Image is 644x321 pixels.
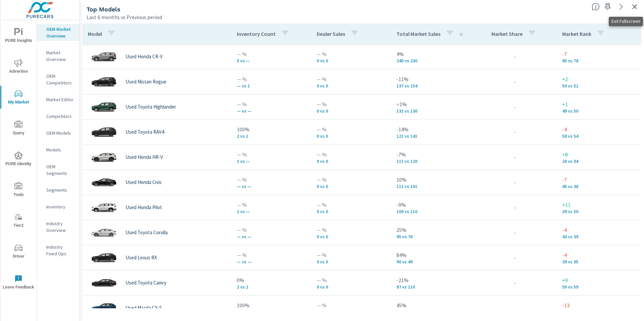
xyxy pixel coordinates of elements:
[317,83,386,88] p: 0 vs 0
[396,125,468,133] p: -14%
[0,20,37,298] div: nav menu
[46,130,74,136] p: OEM Models
[37,71,79,88] div: OEM Competitors
[237,30,276,37] p: Inventory Count
[514,78,516,86] p: -
[237,108,306,114] p: — vs —
[237,58,306,63] p: 5 vs —
[2,244,35,260] span: Driver
[317,133,386,139] p: 0 vs 0
[514,153,516,161] p: -
[91,222,117,243] img: glamour
[562,125,636,133] p: -4
[237,209,306,214] p: 1 vs —
[396,75,468,83] p: -11%
[237,259,306,264] p: — vs —
[514,103,516,111] p: -
[125,104,176,110] p: Used Toyota Highlander
[514,279,516,287] p: -
[37,24,79,41] div: OEM Market Overview
[46,203,74,210] p: Inventory
[396,259,468,264] p: 90 vs 49
[37,111,79,121] div: Competitors
[91,172,117,192] img: glamour
[237,234,306,239] p: — vs —
[562,100,636,108] p: +1
[37,145,79,155] div: Models
[237,133,306,139] p: 2 vs 1
[616,1,627,12] a: See more details in report
[125,280,166,286] p: Used Toyota Camry
[562,108,636,114] p: 49 vs 50
[46,244,74,257] p: Industry Fixed Ops
[125,54,163,60] p: Used Honda CR-V
[562,158,636,164] p: 26 vs 34
[317,209,386,214] p: 0 vs 0
[396,58,468,63] p: 240 vs 230
[317,284,386,290] p: 0 vs 0
[317,251,386,259] p: — %
[317,100,386,108] p: — %
[562,301,636,309] p: -13
[562,75,636,83] p: +2
[37,202,79,212] div: Inventory
[46,187,74,193] p: Segments
[237,75,306,83] p: — %
[396,301,468,309] p: 45%
[91,97,117,117] img: glamour
[91,248,117,268] img: glamour
[237,251,306,259] p: — %
[91,298,117,318] img: glamour
[317,259,386,264] p: 0 vs 0
[514,304,516,312] p: -
[396,133,468,139] p: 121 vs 141
[46,113,74,120] p: Competitors
[37,94,79,105] div: Market Editor
[237,226,306,234] p: — %
[396,201,468,209] p: -9%
[237,184,306,189] p: — vs —
[562,251,636,259] p: -4
[396,226,468,234] p: 25%
[37,185,79,195] div: Segments
[237,150,306,158] p: — %
[2,28,35,45] span: PURE Insights
[46,163,74,177] p: OEM Segments
[125,230,168,236] p: Used Toyota Corolla
[396,50,468,58] p: 4%
[602,1,613,12] span: Save this to your personalized report
[317,125,386,133] p: — %
[396,150,468,158] p: -7%
[562,234,636,239] p: 43 vs 39
[91,273,117,293] img: glamour
[91,197,117,217] img: glamour
[514,254,516,262] p: -
[125,204,162,210] p: Used Honda Pilot
[317,201,386,209] p: — %
[396,176,468,184] p: 10%
[396,209,468,214] p: 100 vs 110
[396,284,468,290] p: 87 vs 110
[317,226,386,234] p: — %
[562,150,636,158] p: +8
[125,79,166,85] p: Used Nissan Rogue
[514,128,516,136] p: -
[396,158,468,164] p: 111 vs 120
[317,30,345,37] p: Dealer Sales
[125,129,164,135] p: Used Toyota RAV4
[317,176,386,184] p: — %
[91,147,117,167] img: glamour
[514,229,516,237] p: -
[46,146,74,153] p: Models
[37,242,79,259] div: Industry Fixed Ops
[237,125,306,133] p: 100%
[562,83,636,88] p: 50 vs 52
[514,178,516,186] p: -
[317,108,386,114] p: 0 vs 0
[237,50,306,58] p: — %
[562,209,636,214] p: 39 vs 50
[317,50,386,58] p: — %
[237,301,306,309] p: 100%
[562,284,636,290] p: 50 vs 59
[514,53,516,61] p: -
